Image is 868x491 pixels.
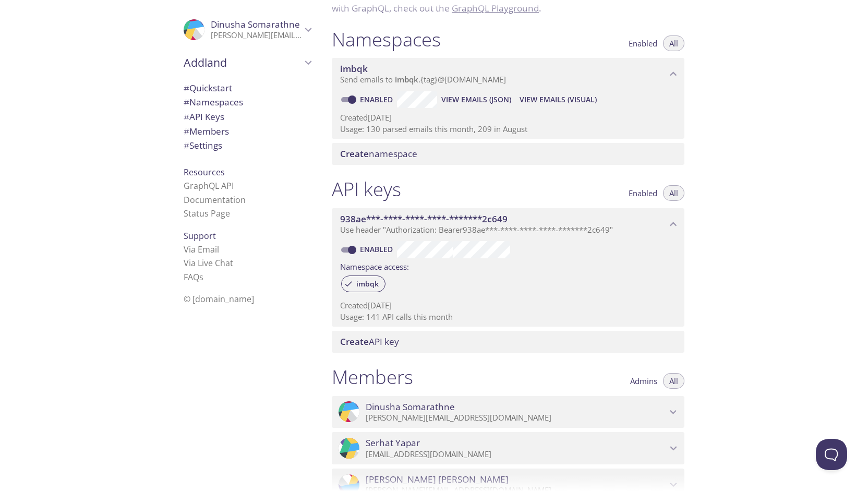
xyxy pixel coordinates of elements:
[175,110,319,124] div: API Keys
[211,18,300,30] span: Dinusha Somarathne
[184,125,229,137] span: Members
[816,439,847,470] iframe: Help Scout Beacon - Open
[340,148,369,160] span: Create
[175,49,319,76] div: Addland
[184,194,246,206] a: Documentation
[332,432,684,464] div: Serhat Yapar
[663,185,684,201] button: All
[663,35,684,51] button: All
[340,336,369,348] span: Create
[332,177,401,201] h1: API keys
[332,58,684,90] div: imbqk namespace
[175,124,319,139] div: Members
[184,125,189,137] span: #
[358,94,397,104] a: Enabled
[366,401,455,413] span: Dinusha Somarathne
[175,81,319,95] div: Quickstart
[184,111,189,123] span: #
[199,271,203,283] span: s
[184,166,225,178] span: Resources
[437,91,515,108] button: View Emails (JSON)
[184,82,189,94] span: #
[184,208,230,219] a: Status Page
[175,138,319,153] div: Team Settings
[341,276,385,292] div: imbqk
[184,82,232,94] span: Quickstart
[340,148,417,160] span: namespace
[184,96,243,108] span: Namespaces
[622,35,664,51] button: Enabled
[395,74,418,85] span: imbqk
[184,271,203,283] a: FAQ
[366,413,667,423] p: [PERSON_NAME][EMAIL_ADDRESS][DOMAIN_NAME]
[358,244,397,254] a: Enabled
[366,449,667,460] p: [EMAIL_ADDRESS][DOMAIN_NAME]
[175,13,319,47] div: Dinusha Somarathne
[441,93,511,106] span: View Emails (JSON)
[332,365,413,389] h1: Members
[663,373,684,389] button: All
[340,63,368,75] span: imbqk
[175,95,319,110] div: Namespaces
[332,143,684,165] div: Create namespace
[624,373,664,389] button: Admins
[520,93,597,106] span: View Emails (Visual)
[184,139,189,151] span: #
[184,55,302,70] span: Addland
[184,180,234,191] a: GraphQL API
[622,185,664,201] button: Enabled
[184,96,189,108] span: #
[332,396,684,428] div: Dinusha Somarathne
[184,111,224,123] span: API Keys
[184,293,254,305] span: © [DOMAIN_NAME]
[184,230,216,242] span: Support
[332,28,441,51] h1: Namespaces
[184,257,233,269] a: Via Live Chat
[340,74,506,85] span: Send emails to . {tag} @[DOMAIN_NAME]
[366,437,420,449] span: Serhat Yapar
[340,300,676,311] p: Created [DATE]
[340,112,676,123] p: Created [DATE]
[340,336,399,348] span: API key
[515,91,601,108] button: View Emails (Visual)
[350,279,385,289] span: imbqk
[340,312,676,322] p: Usage: 141 API calls this month
[184,244,219,255] a: Via Email
[184,139,222,151] span: Settings
[211,30,302,41] p: [PERSON_NAME][EMAIL_ADDRESS][DOMAIN_NAME]
[332,331,684,353] div: Create API Key
[340,258,409,273] label: Namespace access:
[340,124,676,135] p: Usage: 130 parsed emails this month, 209 in August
